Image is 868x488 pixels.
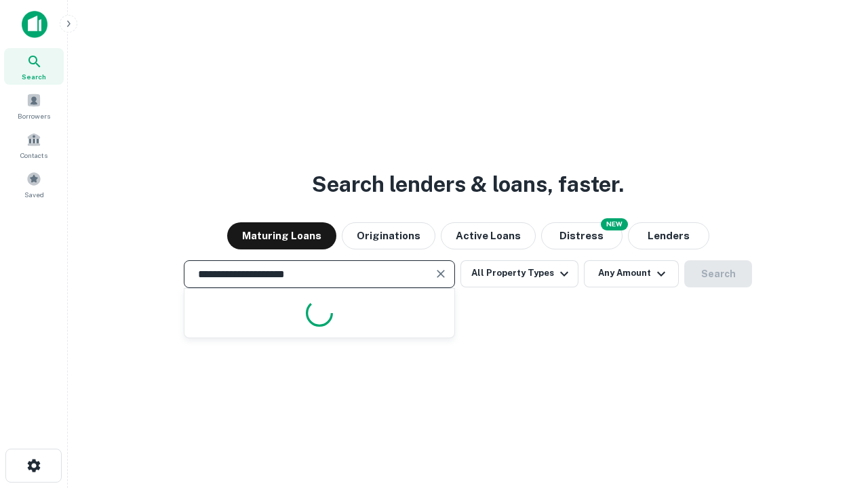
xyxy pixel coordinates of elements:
button: Clear [431,264,450,283]
button: Active Loans [441,222,536,249]
span: Saved [24,189,44,200]
button: Lenders [628,222,709,249]
a: Search [4,48,64,85]
button: Any Amount [584,260,679,287]
a: Saved [4,166,64,203]
a: Borrowers [4,87,64,124]
button: Search distressed loans with lien and other non-mortgage details. [541,222,623,249]
button: Originations [342,222,435,249]
button: Maturing Loans [227,222,336,249]
iframe: Chat Widget [800,336,868,401]
h3: Search lenders & loans, faster. [312,168,624,201]
a: Contacts [4,127,64,163]
span: Borrowers [18,110,50,121]
button: All Property Types [460,260,578,287]
span: Contacts [20,150,47,161]
div: NEW [601,218,628,230]
img: capitalize-icon.png [22,11,47,38]
span: Search [22,71,46,82]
